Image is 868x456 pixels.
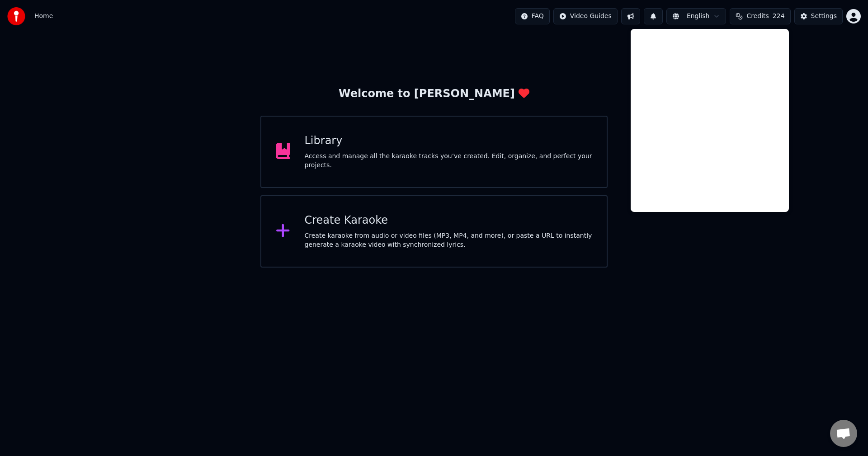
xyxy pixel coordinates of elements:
div: Settings [811,12,837,21]
button: Settings [794,8,843,24]
div: Library [305,134,593,148]
span: Home [34,12,53,21]
button: Credits224 [730,8,790,24]
span: 224 [773,12,785,21]
a: Otevřený chat [830,420,857,447]
div: Access and manage all the karaoke tracks you’ve created. Edit, organize, and perfect your projects. [305,152,593,170]
button: FAQ [515,8,550,24]
span: Credits [746,12,769,21]
div: Create Karaoke [305,213,593,228]
nav: breadcrumb [34,12,53,21]
img: youka [7,7,25,25]
div: Welcome to [PERSON_NAME] [339,87,529,101]
button: Video Guides [553,8,618,24]
div: Create karaoke from audio or video files (MP3, MP4, and more), or paste a URL to instantly genera... [305,231,593,249]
